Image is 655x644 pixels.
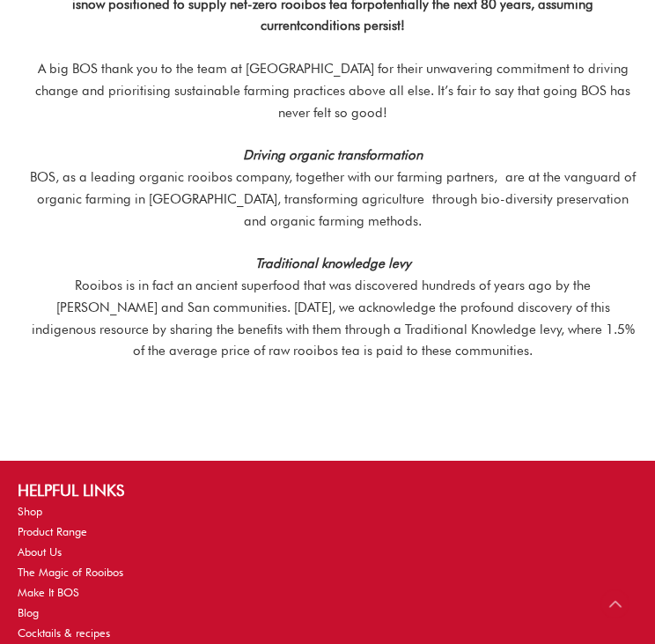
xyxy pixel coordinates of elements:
a: Shop [18,505,42,518]
a: Blog [18,606,39,619]
strong: Driving organic transformation [243,147,423,163]
a: Product Range [18,525,87,538]
a: Cocktails & recipes [18,626,110,640]
b: conditions persist! [300,18,405,33]
h2: HELPFUL LINKS [18,478,637,502]
p: Rooibos is in fact an ancient superfood that was discovered hundreds of years ago by the [PERSON_... [28,253,637,362]
a: Make It BOS [18,586,79,599]
p: A big BOS thank you to the team at [GEOGRAPHIC_DATA] for their unwavering commitment to driving c... [28,58,637,123]
nav: HELPFUL LINKS [18,502,637,644]
a: About Us [18,545,62,559]
p: BOS, as a leading organic rooibos company, together with our farming partners, are at the vanguar... [28,144,637,232]
a: The Magic of Rooibos [18,566,123,579]
strong: Traditional knowledge levy [255,255,411,271]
